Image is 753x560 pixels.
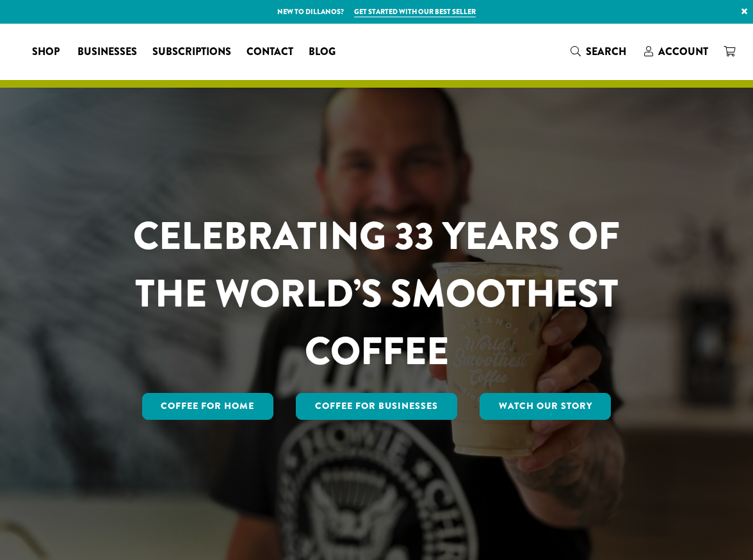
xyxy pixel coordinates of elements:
a: Get started with our best seller [354,6,476,17]
h1: CELEBRATING 33 YEARS OF THE WORLD’S SMOOTHEST COFFEE [101,207,652,380]
span: Subscriptions [152,44,231,60]
a: Watch Our Story [480,393,611,420]
span: Shop [32,44,60,60]
a: Shop [24,42,70,62]
a: Coffee for Home [142,393,274,420]
a: Coffee For Businesses [296,393,457,420]
span: Contact [247,44,293,60]
span: Account [658,44,708,59]
a: Search [563,41,636,62]
span: Blog [309,44,336,60]
span: Businesses [77,44,137,60]
span: Search [586,44,626,59]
